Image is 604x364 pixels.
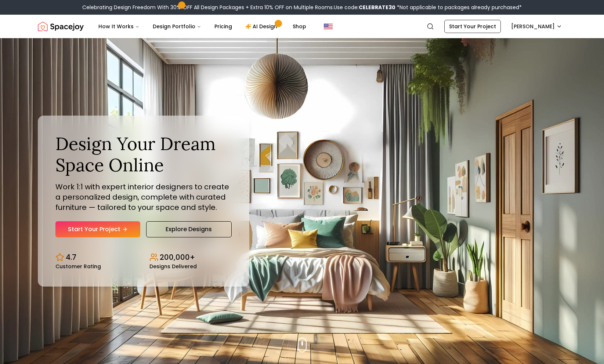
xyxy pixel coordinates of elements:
[38,19,84,34] a: Spacejoy
[324,22,333,31] img: United States
[209,19,238,34] a: Pricing
[334,4,395,11] span: Use code:
[147,19,207,34] button: Design Portfolio
[66,252,76,262] p: 4.7
[38,19,84,34] img: Spacejoy Logo
[55,246,232,269] div: Design stats
[359,4,395,11] b: CELEBRATE30
[239,19,285,34] a: AI Design
[149,264,197,269] small: Designs Delivered
[395,4,522,11] span: *Not applicable to packages already purchased*
[287,19,312,34] a: Shop
[146,221,232,237] a: Explore Designs
[55,133,232,175] h1: Design Your Dream Space Online
[55,264,101,269] small: Customer Rating
[93,19,312,34] nav: Main
[38,15,567,38] nav: Global
[82,4,522,11] div: Celebrating Design Freedom With 30% OFF All Design Packages + Extra 10% OFF on Multiple Rooms.
[507,20,567,33] button: [PERSON_NAME]
[93,19,145,34] button: How It Works
[55,221,140,237] a: Start Your Project
[444,20,501,33] a: Start Your Project
[160,252,195,262] p: 200,000+
[55,182,232,212] p: Work 1:1 with expert interior designers to create a personalized design, complete with curated fu...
